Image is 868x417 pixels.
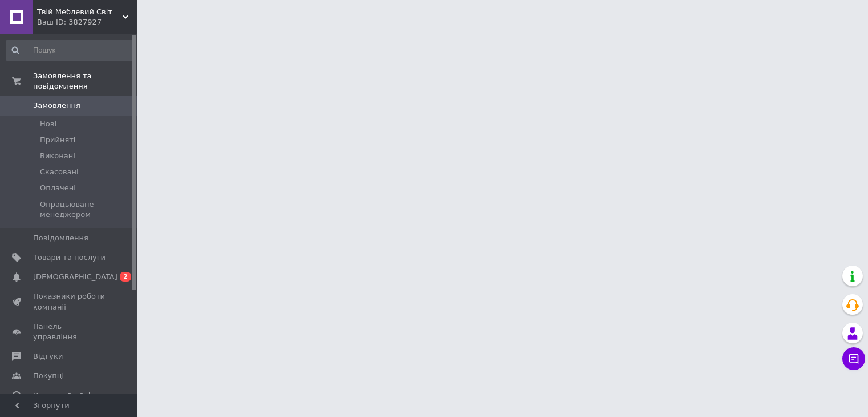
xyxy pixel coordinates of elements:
span: Виконані [40,151,75,161]
span: Показники роботи компанії [33,291,106,312]
span: Прийняті [40,135,75,145]
span: [DEMOGRAPHIC_DATA] [33,272,117,282]
span: Каталог ProSale [33,391,95,401]
span: Нові [40,119,56,129]
span: Панель управління [33,322,106,342]
span: Замовлення [33,101,80,111]
span: Скасовані [40,167,79,177]
span: 2 [120,272,131,282]
span: Замовлення та повідомлення [33,71,137,91]
input: Пошук [6,40,135,61]
span: Відгуки [33,351,63,362]
span: Твій Меблевий Світ [37,7,123,17]
span: Оплачені [40,183,76,193]
div: Ваш ID: 3827927 [37,17,137,27]
span: Повідомлення [33,233,88,243]
span: Опрацьюване менеджером [40,199,133,220]
button: Чат з покупцем [842,347,865,370]
span: Товари та послуги [33,252,106,263]
span: Покупці [33,371,64,381]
